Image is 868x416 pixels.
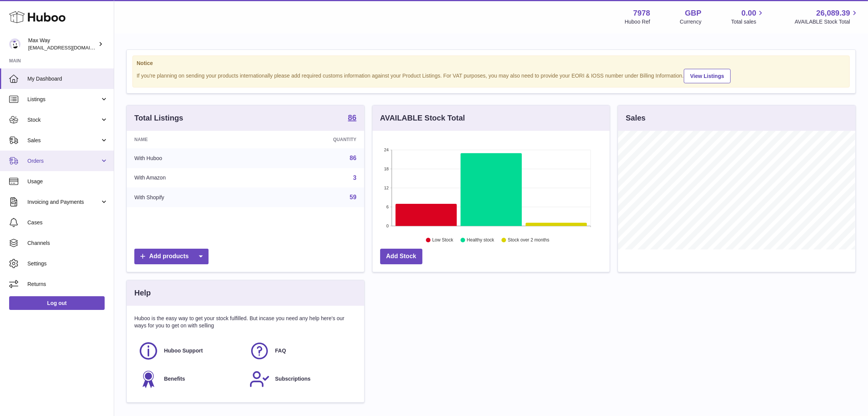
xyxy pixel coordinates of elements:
[137,60,846,67] strong: Notice
[731,8,765,25] a: 0.00 Total sales
[27,96,100,103] span: Listings
[380,113,465,123] h3: AVAILABLE Stock Total
[164,347,203,354] span: Huboo Support
[28,37,97,51] div: Max Way
[350,155,357,161] a: 86
[164,375,185,383] span: Benefits
[384,148,389,152] text: 24
[731,18,765,25] span: Total sales
[249,341,353,361] a: FAQ
[432,238,454,243] text: Low Stock
[27,198,100,206] span: Invoicing and Payments
[353,175,357,181] a: 3
[27,157,100,165] span: Orders
[350,194,357,200] a: 59
[9,296,105,310] a: Log out
[380,249,422,264] a: Add Stock
[28,44,112,51] span: [EMAIL_ADDRESS][DOMAIN_NAME]
[27,75,108,83] span: My Dashboard
[626,113,645,123] h3: Sales
[134,315,357,329] p: Huboo is the easy way to get your stock fulfilled. But incase you need any help here's our ways f...
[625,18,650,25] div: Huboo Ref
[27,137,100,144] span: Sales
[249,369,353,389] a: Subscriptions
[27,260,108,267] span: Settings
[134,113,183,123] h3: Total Listings
[127,168,256,188] td: With Amazon
[27,116,100,124] span: Stock
[275,347,286,354] span: FAQ
[134,249,209,264] a: Add products
[27,178,108,185] span: Usage
[680,18,702,25] div: Currency
[137,68,846,83] div: If you're planning on sending your products internationally please add required customs informati...
[795,8,859,25] a: 26,089.39 AVAILABLE Stock Total
[467,238,495,243] text: Healthy stock
[127,148,256,168] td: With Huboo
[256,131,364,148] th: Quantity
[275,375,311,383] span: Subscriptions
[9,38,21,50] img: Max@LongevityBox.co.uk
[138,341,242,361] a: Huboo Support
[386,224,389,228] text: 0
[348,114,356,123] a: 86
[384,186,389,190] text: 12
[127,187,256,207] td: With Shopify
[795,18,859,25] span: AVAILABLE Stock Total
[27,219,108,226] span: Cases
[134,288,151,298] h3: Help
[386,205,389,209] text: 6
[348,114,356,121] strong: 86
[633,8,650,18] strong: 7978
[27,240,108,247] span: Channels
[816,8,850,18] span: 26,089.39
[742,8,757,18] span: 0.00
[127,131,256,148] th: Name
[508,238,549,243] text: Stock over 2 months
[685,8,701,18] strong: GBP
[138,369,242,389] a: Benefits
[384,167,389,171] text: 18
[684,69,731,83] a: View Listings
[27,281,108,288] span: Returns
